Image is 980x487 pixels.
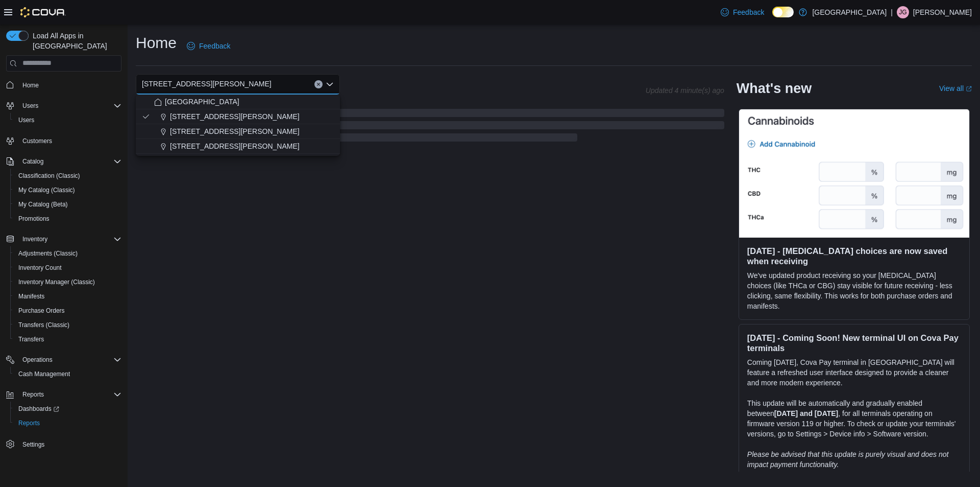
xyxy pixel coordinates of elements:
[18,100,121,112] span: Users
[18,388,48,401] button: Reports
[14,290,121,303] span: Manifests
[2,436,126,451] button: Settings
[29,31,121,51] span: Load All Apps in [GEOGRAPHIC_DATA]
[733,7,764,17] span: Feedback
[18,116,34,124] span: Users
[10,197,126,212] button: My Catalog (Beta)
[18,419,40,427] span: Reports
[14,319,121,331] span: Transfers (Classic)
[136,33,177,53] h1: Home
[10,183,126,197] button: My Catalog (Classic)
[170,111,300,122] span: [STREET_ADDRESS][PERSON_NAME]
[966,86,972,92] svg: External link
[18,249,78,258] span: Adjustments (Classic)
[142,78,272,90] span: [STREET_ADDRESS][PERSON_NAME]
[14,170,121,182] span: Classification (Classic)
[14,290,48,303] a: Manifests
[22,102,38,110] span: Users
[14,247,82,260] a: Adjustments (Classic)
[747,450,949,469] em: Please be advised that this update is purely visual and does not impact payment functionality.
[22,81,39,89] span: Home
[14,198,121,211] span: My Catalog (Beta)
[747,270,961,311] p: We've updated product receiving so your [MEDICAL_DATA] choices (like THCa or CBG) stay visible fo...
[18,79,43,91] a: Home
[18,354,121,366] span: Operations
[14,198,72,211] a: My Catalog (Beta)
[170,141,300,151] span: [STREET_ADDRESS][PERSON_NAME]
[18,437,121,450] span: Settings
[22,440,44,449] span: Settings
[136,124,340,139] button: [STREET_ADDRESS][PERSON_NAME]
[747,398,961,439] p: This update will be automatically and gradually enabled between , for all terminals operating on ...
[20,7,66,17] img: Cova
[14,247,121,260] span: Adjustments (Classic)
[22,356,53,364] span: Operations
[717,2,768,22] a: Feedback
[136,95,340,154] div: Choose from the following options
[18,278,95,286] span: Inventory Manager (Classic)
[10,304,126,318] button: Purchase Orders
[18,388,121,401] span: Reports
[18,354,57,366] button: Operations
[14,403,63,415] a: Dashboards
[10,402,126,416] a: Dashboards
[2,154,126,169] button: Catalog
[18,100,42,112] button: Users
[22,137,52,145] span: Customers
[747,246,961,266] h3: [DATE] - [MEDICAL_DATA] choices are now saved when receiving
[22,157,43,166] span: Catalog
[913,6,972,18] p: [PERSON_NAME]
[10,416,126,430] button: Reports
[18,264,62,272] span: Inventory Count
[14,276,121,288] span: Inventory Manager (Classic)
[18,321,69,329] span: Transfers (Classic)
[14,114,121,126] span: Users
[18,200,68,208] span: My Catalog (Beta)
[10,289,126,304] button: Manifests
[10,261,126,275] button: Inventory Count
[136,95,340,109] button: [GEOGRAPHIC_DATA]
[10,212,126,226] button: Promotions
[14,262,121,274] span: Inventory Count
[18,135,56,147] a: Customers
[136,111,724,144] span: Loading
[22,235,47,243] span: Inventory
[939,84,972,92] a: View allExternal link
[18,155,121,168] span: Catalog
[14,305,69,317] a: Purchase Orders
[891,6,893,18] p: |
[2,232,126,246] button: Inventory
[14,184,79,196] a: My Catalog (Classic)
[14,184,121,196] span: My Catalog (Classic)
[136,109,340,124] button: [STREET_ADDRESS][PERSON_NAME]
[14,417,44,429] a: Reports
[18,172,80,180] span: Classification (Classic)
[326,80,334,88] button: Close list of options
[10,246,126,261] button: Adjustments (Classic)
[18,233,52,245] button: Inventory
[14,319,73,331] a: Transfers (Classic)
[18,370,70,378] span: Cash Management
[18,292,44,300] span: Manifests
[18,233,121,245] span: Inventory
[14,305,121,317] span: Purchase Orders
[18,134,121,147] span: Customers
[14,262,66,274] a: Inventory Count
[18,186,75,194] span: My Catalog (Classic)
[14,170,84,182] a: Classification (Classic)
[6,74,121,478] nav: Complex example
[899,6,906,18] span: JG
[747,333,961,353] h3: [DATE] - Coming Soon! New terminal UI on Cova Pay terminals
[812,6,887,18] p: [GEOGRAPHIC_DATA]
[2,133,126,148] button: Customers
[14,417,121,429] span: Reports
[18,307,65,315] span: Purchase Orders
[10,113,126,127] button: Users
[14,333,121,345] span: Transfers
[737,80,812,97] h2: What's new
[10,367,126,381] button: Cash Management
[199,41,230,51] span: Feedback
[22,390,44,399] span: Reports
[170,126,300,136] span: [STREET_ADDRESS][PERSON_NAME]
[2,353,126,367] button: Operations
